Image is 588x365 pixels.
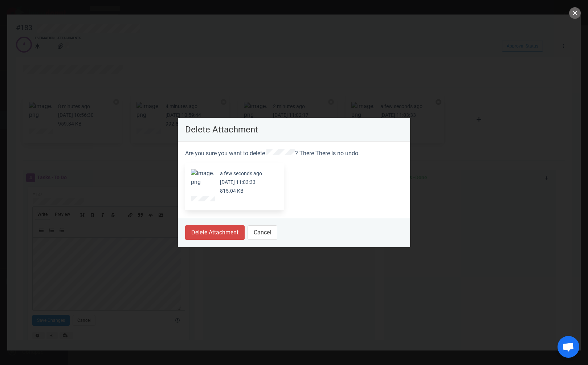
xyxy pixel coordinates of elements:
button: close [569,7,581,19]
p: Delete Attachment [185,125,403,134]
button: Cancel [248,225,277,240]
button: Delete Attachment [185,225,245,240]
small: 815.04 KB [220,188,244,194]
small: a few seconds ago [220,171,262,176]
section: Are you sure you want to delete ? There There is no undo. [178,142,410,218]
small: [DATE] 11:03:33 [220,179,256,185]
div: Open de chat [558,336,579,358]
button: Zoom image [191,169,214,186]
